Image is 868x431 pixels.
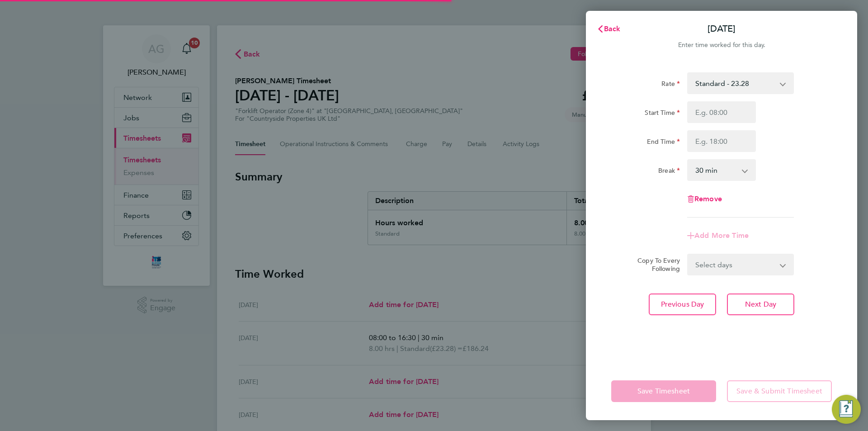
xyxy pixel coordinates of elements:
[687,130,756,152] input: E.g. 18:00
[694,194,722,203] span: Remove
[745,300,776,309] span: Next Day
[832,395,861,424] button: Engage Resource Center
[687,195,722,203] button: Remove
[649,294,716,315] button: Previous Day
[630,256,680,273] label: Copy To Every Following
[687,101,756,123] input: E.g. 08:00
[661,80,680,90] label: Rate
[661,300,704,309] span: Previous Day
[586,40,857,51] div: Enter time worked for this day.
[727,294,794,315] button: Next Day
[647,137,680,148] label: End Time
[658,166,680,177] label: Break
[708,23,736,35] p: [DATE]
[588,20,630,38] button: Back
[645,109,680,119] label: Start Time
[604,24,621,33] span: Back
